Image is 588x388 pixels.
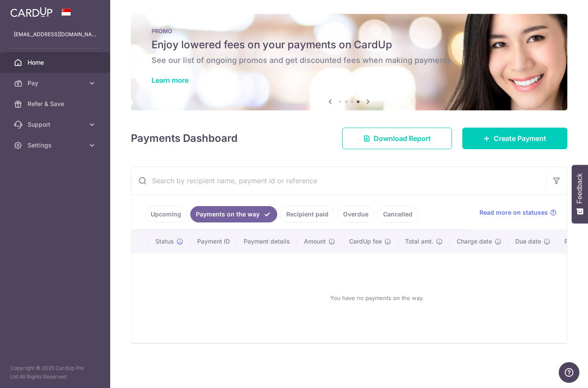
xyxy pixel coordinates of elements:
span: Due date [515,237,541,246]
span: Refer & Save [28,100,84,108]
a: Upcoming [145,206,187,222]
h5: Enjoy lowered fees on your payments on CardUp [152,38,547,52]
h4: Payments Dashboard [131,131,238,146]
a: Recipient paid [281,206,334,222]
span: Download Report [374,133,431,144]
span: Support [28,120,84,129]
span: Total amt. [405,237,433,246]
a: Read more on statuses [480,208,557,217]
th: Payment ID [190,230,237,253]
span: Amount [304,237,326,246]
a: Overdue [337,206,374,222]
span: Create Payment [494,133,546,144]
input: Search by recipient name, payment id or reference [131,167,546,194]
img: Latest Promos banner [131,14,567,110]
span: Pay [28,79,84,88]
span: Settings [28,141,84,150]
img: CardUp [10,7,53,17]
span: Status [155,237,174,246]
span: Read more on statuses [480,208,548,217]
h6: See our list of ongoing promos and get discounted fees when making payments [152,55,547,66]
a: Download Report [342,128,452,149]
a: Learn more [152,76,189,84]
span: Charge date [457,237,492,246]
a: Payments on the way [190,206,277,222]
span: Home [28,58,84,67]
a: Create Payment [462,128,567,149]
span: CardUp fee [349,237,382,246]
th: Payment details [237,230,297,253]
p: [EMAIL_ADDRESS][DOMAIN_NAME] [14,30,96,39]
a: Cancelled [378,206,418,222]
iframe: Opens a widget where you can find more information [559,362,579,384]
button: Feedback - Show survey [572,165,588,223]
p: PROMO [152,28,547,34]
span: Feedback [576,173,584,203]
